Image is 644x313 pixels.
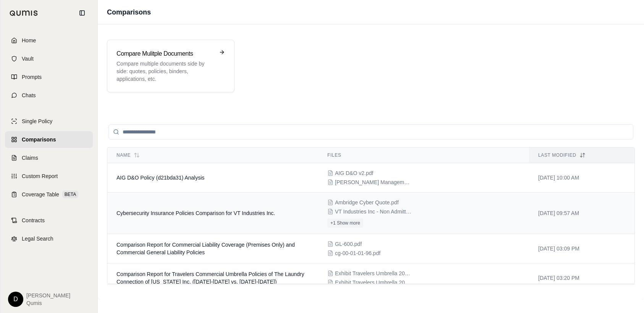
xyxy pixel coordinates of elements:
[22,37,36,44] span: Home
[117,60,214,83] p: Compare multiple documents side by side: quotes, policies, binders, applications, etc.
[5,69,93,85] a: Prompts
[335,169,373,177] span: AIG D&O v2.pdf
[5,32,93,49] a: Home
[5,113,93,130] a: Single Policy
[318,148,529,163] th: Files
[22,217,45,224] span: Contracts
[117,49,214,58] h3: Compare Mulitple Documents
[335,199,399,206] span: Ambridge Cyber Quote.pdf
[529,193,634,234] td: [DATE] 09:57 AM
[22,55,34,63] span: Vault
[335,178,411,186] span: Beazley Management Liability v2.pdf
[5,212,93,229] a: Contracts
[5,131,93,148] a: Comparisons
[107,7,151,18] h1: Comparisons
[529,163,634,193] td: [DATE] 10:00 AM
[26,299,70,307] span: Qumis
[62,191,78,198] span: BETA
[117,175,204,181] span: AIG D&O Policy (d21bda31) Analysis
[117,242,295,255] span: Comparison Report for Commercial Liability Coverage (Premises Only) and Commercial General Liabil...
[22,117,52,125] span: Single Policy
[22,154,38,162] span: Claims
[117,271,304,285] span: Comparison Report for Travelers Commercial Umbrella Policies of The Laundry Connection of Indiana...
[5,186,93,203] a: Coverage TableBETA
[8,292,23,307] div: D
[22,136,56,143] span: Comparisons
[335,208,411,215] span: VT Industries Inc - Non Admitted - New Business - Quote_Redacted.pdf
[5,230,93,247] a: Legal Search
[529,234,634,263] td: [DATE] 03:09 PM
[5,168,93,185] a: Custom Report
[538,152,625,158] div: Last modified
[335,270,411,277] span: Exhibit Travelers Umbrella 2003-2004_1_16.pdf
[117,210,275,216] span: Cybersecurity Insurance Policies Comparison for VT Industries Inc.
[529,263,634,293] td: [DATE] 03:20 PM
[117,152,309,158] div: Name
[335,279,411,286] span: Exhibit Travelers Umbrella 2005-2006_1_20.pdf
[76,7,88,19] button: Collapse sidebar
[10,10,38,16] img: Qumis Logo
[5,87,93,104] a: Chats
[22,235,53,242] span: Legal Search
[327,218,363,228] button: +1 Show more
[5,50,93,67] a: Vault
[22,91,36,99] span: Chats
[26,292,70,299] span: [PERSON_NAME]
[335,249,380,257] span: cg-00-01-01-96.pdf
[5,149,93,166] a: Claims
[22,191,59,198] span: Coverage Table
[335,240,362,248] span: GL-600.pdf
[22,172,58,180] span: Custom Report
[22,73,42,81] span: Prompts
